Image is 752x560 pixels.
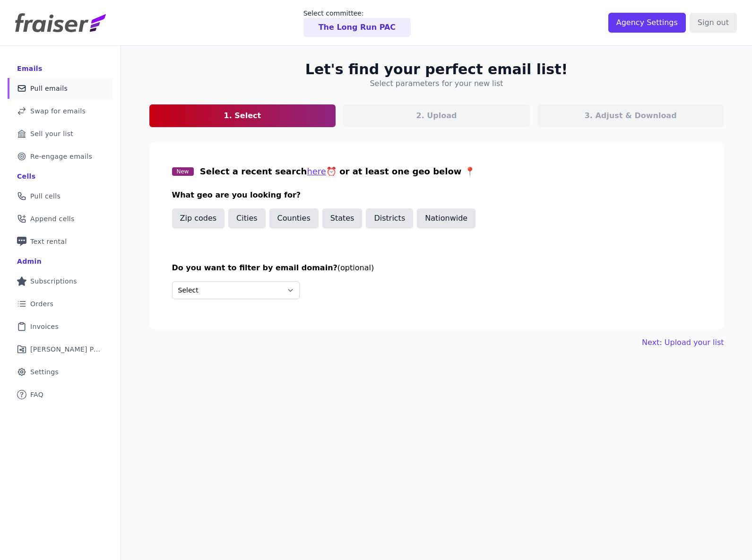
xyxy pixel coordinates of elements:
[149,104,336,127] a: 1. Select
[8,362,113,382] a: Settings
[30,237,67,246] span: Text rental
[8,78,113,99] a: Pull emails
[319,22,396,33] p: The Long Run PAC
[303,9,411,18] p: Select committee:
[416,110,457,121] p: 2. Upload
[30,129,73,138] span: Sell your list
[224,110,261,121] p: 1. Select
[172,208,225,228] button: Zip codes
[15,13,106,32] img: Fraiser Logo
[17,257,42,266] div: Admin
[366,208,413,228] button: Districts
[30,276,77,286] span: Subscriptions
[8,101,113,121] a: Swap for emails
[305,61,568,78] h2: Let's find your perfect email list!
[17,64,43,73] div: Emails
[172,190,701,201] h3: What geo are you looking for?
[30,299,53,309] span: Orders
[30,345,102,354] span: [PERSON_NAME] Performance
[30,322,59,331] span: Invoices
[307,165,326,178] button: here
[172,263,337,272] span: Do you want to filter by email domain?
[30,390,43,399] span: FAQ
[228,208,266,228] button: Cities
[337,263,374,272] span: (optional)
[370,78,503,89] h4: Select parameters for your new list
[8,339,113,360] a: [PERSON_NAME] Performance
[322,208,363,228] button: States
[608,13,686,33] input: Agency Settings
[303,9,411,37] a: Select committee: The Long Run PAC
[30,214,75,224] span: Append cells
[30,84,68,93] span: Pull emails
[585,110,677,121] p: 3. Adjust & Download
[8,271,113,292] a: Subscriptions
[8,293,113,314] a: Orders
[690,13,737,33] input: Sign out
[8,231,113,252] a: Text rental
[417,208,475,228] button: Nationwide
[30,191,61,201] span: Pull cells
[8,384,113,405] a: FAQ
[8,208,113,229] a: Append cells
[8,316,113,337] a: Invoices
[172,167,194,176] span: New
[17,172,35,181] div: Cells
[8,123,113,144] a: Sell your list
[30,106,86,116] span: Swap for emails
[30,152,92,161] span: Re-engage emails
[30,367,59,377] span: Settings
[8,186,113,207] a: Pull cells
[8,146,113,167] a: Re-engage emails
[200,166,475,176] span: Select a recent search ⏰ or at least one geo below 📍
[642,337,724,348] button: Next: Upload your list
[269,208,319,228] button: Counties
